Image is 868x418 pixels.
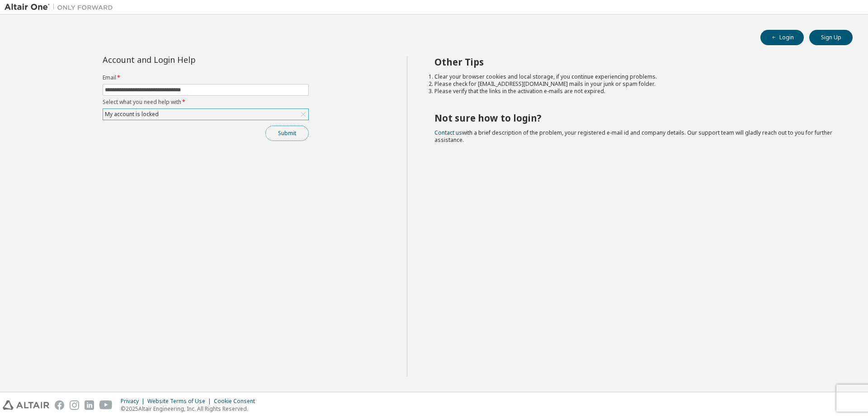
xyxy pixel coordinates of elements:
[434,129,462,136] a: Contact us
[434,88,837,95] li: Please verify that the links in the activation e-mails are not expired.
[434,129,832,144] span: with a brief description of the problem, your registered e-mail id and company details. Our suppo...
[85,400,94,410] img: linkedin.svg
[70,400,79,410] img: instagram.svg
[434,73,837,80] li: Clear your browser cookies and local storage, if you continue experiencing problems.
[55,400,64,410] img: facebook.svg
[434,56,837,68] h2: Other Tips
[104,109,160,119] div: My account is locked
[265,126,309,141] button: Submit
[103,74,309,81] label: Email
[434,112,837,124] h2: Not sure how to login?
[103,56,268,63] div: Account and Login Help
[214,398,260,405] div: Cookie Consent
[121,405,260,413] p: © 2025 Altair Engineering, Inc. All Rights Reserved.
[760,30,804,45] button: Login
[5,3,118,12] img: Altair One
[809,30,853,45] button: Sign Up
[121,398,147,405] div: Privacy
[103,109,308,120] div: My account is locked
[147,398,214,405] div: Website Terms of Use
[103,99,309,106] label: Select what you need help with
[3,400,49,410] img: altair_logo.svg
[99,400,113,410] img: youtube.svg
[434,80,837,88] li: Please check for [EMAIL_ADDRESS][DOMAIN_NAME] mails in your junk or spam folder.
